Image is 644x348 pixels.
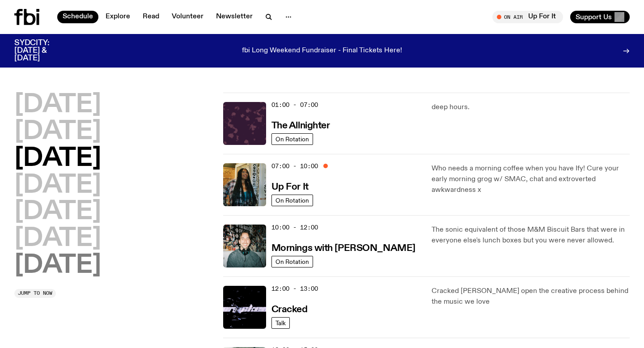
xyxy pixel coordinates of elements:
span: 12:00 - 13:00 [271,284,318,293]
a: Talk [271,317,290,329]
a: On Rotation [271,256,313,267]
a: Read [137,11,165,23]
a: Explore [100,11,136,23]
span: Jump to now [18,291,52,296]
a: Cracked [271,303,308,314]
p: deep hours. [432,102,630,113]
button: [DATE] [14,253,101,278]
button: [DATE] [14,199,101,225]
a: On Rotation [271,195,313,206]
a: Mornings with [PERSON_NAME] [271,242,415,253]
p: The sonic equivalent of those M&M Biscuit Bars that were in everyone else's lunch boxes but you w... [432,225,630,246]
a: Newsletter [211,11,258,23]
p: Who needs a morning coffee when you have Ify! Cure your early morning grog w/ SMAC, chat and extr... [432,163,630,195]
h3: SYDCITY: [DATE] & [DATE] [14,39,72,62]
button: On AirUp For It [492,11,563,23]
h3: Up For It [271,182,309,192]
img: Ify - a Brown Skin girl with black braided twists, looking up to the side with her tongue stickin... [223,163,266,206]
button: Jump to now [14,289,56,298]
span: On Rotation [275,197,309,204]
span: On Rotation [275,259,309,265]
span: 07:00 - 10:00 [271,162,318,170]
a: Up For It [271,181,309,192]
h3: Mornings with [PERSON_NAME] [271,244,415,253]
p: fbi Long Weekend Fundraiser - Final Tickets Here! [242,47,402,55]
a: Volunteer [166,11,209,23]
span: Support Us [576,13,612,21]
a: On Rotation [271,133,313,145]
button: [DATE] [14,119,101,144]
button: Support Us [570,11,630,23]
h3: Cracked [271,305,308,314]
span: 10:00 - 12:00 [271,223,318,232]
span: On Rotation [275,136,309,143]
p: Cracked [PERSON_NAME] open the creative process behind the music we love [432,286,630,307]
a: The Allnighter [271,119,330,131]
span: Talk [275,320,286,327]
span: 01:00 - 07:00 [271,101,318,109]
img: Radio presenter Ben Hansen sits in front of a wall of photos and an fbi radio sign. Film photo. B... [223,225,266,267]
h3: The Allnighter [271,121,330,131]
button: [DATE] [14,173,101,198]
button: [DATE] [14,146,101,171]
button: [DATE] [14,226,101,251]
button: [DATE] [14,93,101,118]
a: Schedule [57,11,98,23]
img: Logo for Podcast Cracked. Black background, with white writing, with glass smashing graphics [223,286,266,329]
